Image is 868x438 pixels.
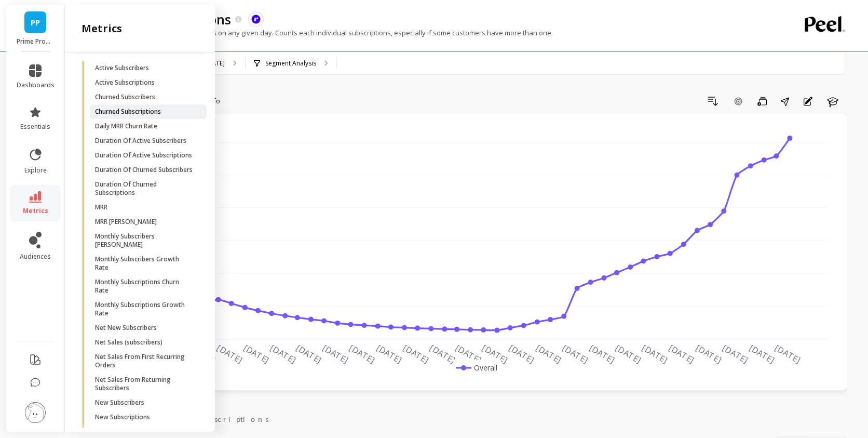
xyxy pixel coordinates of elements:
[87,28,553,37] p: The number of active subscriptions on any given day. Counts each individual subscriptions, especi...
[82,21,122,36] h2: metrics
[95,93,155,101] p: Churned Subscribers
[95,166,193,174] p: Duration Of Churned Subscribers
[95,353,194,369] p: Net Sales From First Recurring Orders
[265,59,316,68] p: Segment Analysis
[20,253,51,261] span: audiences
[24,166,47,175] span: explore
[95,413,150,421] p: New Subscriptions
[25,402,46,423] img: profile picture
[95,399,144,407] p: New Subscribers
[95,376,194,392] p: Net Sales From Returning Subscribers
[187,414,268,424] span: Subscriptions
[95,203,107,211] p: MRR
[95,137,186,145] p: Duration Of Active Subscribers
[31,17,40,29] span: PP
[87,406,847,430] nav: Tabs
[95,180,194,197] p: Duration Of Churned Subscriptions
[95,278,194,295] p: Monthly Subscriptions Churn Rate
[95,255,194,272] p: Monthly Subscribers Growth Rate
[23,207,48,215] span: metrics
[17,81,55,89] span: dashboards
[95,64,149,72] p: Active Subscribers
[17,37,55,46] p: Prime Prometics™
[251,15,261,24] img: api.recharge.svg
[95,78,155,87] p: Active Subscriptions
[95,122,157,130] p: Daily MRR Churn Rate
[95,232,194,249] p: Monthly Subscribers [PERSON_NAME]
[95,151,192,160] p: Duration Of Active Subscriptions
[95,324,157,332] p: Net New Subscribers
[95,338,162,347] p: Net Sales (subscribers)
[95,301,194,317] p: Monthly Subscriptions Growth Rate
[95,108,161,116] p: Churned Subscriptions
[20,123,50,131] span: essentials
[95,218,157,226] p: MRR [PERSON_NAME]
